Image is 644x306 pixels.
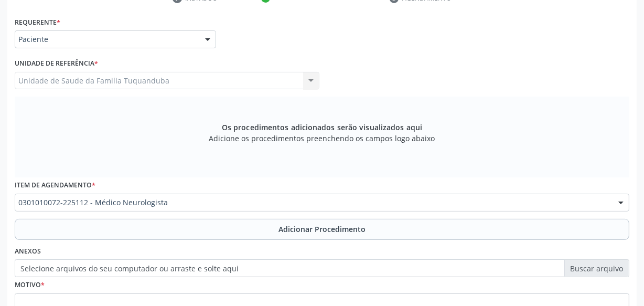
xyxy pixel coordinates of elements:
button: Adicionar Procedimento [15,219,629,240]
label: Motivo [15,277,45,293]
span: Adicione os procedimentos preenchendo os campos logo abaixo [209,133,435,144]
span: Paciente [18,34,195,45]
span: Os procedimentos adicionados serão visualizados aqui [222,122,422,133]
label: Unidade de referência [15,56,98,72]
span: Adicionar Procedimento [278,224,366,235]
label: Anexos [15,244,41,260]
label: Requerente [15,14,60,30]
label: Item de agendamento [15,177,95,194]
span: 0301010072-225112 - Médico Neurologista [18,197,608,208]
